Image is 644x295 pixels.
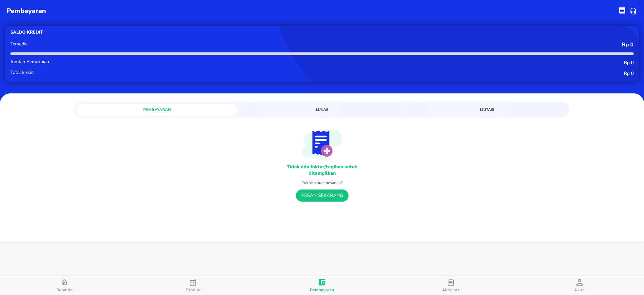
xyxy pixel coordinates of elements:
p: Tidak ada faktur/tagihan untuk ditampilkan [280,164,364,176]
span: Pembayaran [310,287,334,293]
button: Akun [515,276,644,295]
p: Rp 0 [270,42,634,48]
p: Rp 0 [270,70,634,77]
a: Pembayaran [76,104,237,116]
span: Lunas [246,107,398,113]
a: Mutasi [407,104,568,116]
button: Pembayaran [258,276,386,295]
p: Total kredit [10,70,270,75]
p: Tersedia [10,42,270,46]
img: No Invoice [302,130,342,160]
span: Pembayaran [80,107,233,113]
span: Aktivitas [442,287,460,293]
p: pembayaran [7,6,46,16]
div: simple tabs [74,102,570,116]
a: Lunas [241,104,402,116]
button: Aktivitas [386,276,515,295]
p: Saldo kredit [10,29,322,36]
button: PESAN SEKARANG [296,189,348,202]
span: PESAN SEKARANG [301,192,343,200]
span: Produk [186,287,201,293]
p: Jumlah Pemakaian [10,59,270,64]
span: Beranda [56,287,73,293]
span: Mutasi [411,107,563,113]
p: Yuk kita buat pesanan? [302,180,342,185]
button: Produk [129,276,258,295]
span: Akun [574,287,585,293]
p: Rp 0 [270,59,634,66]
